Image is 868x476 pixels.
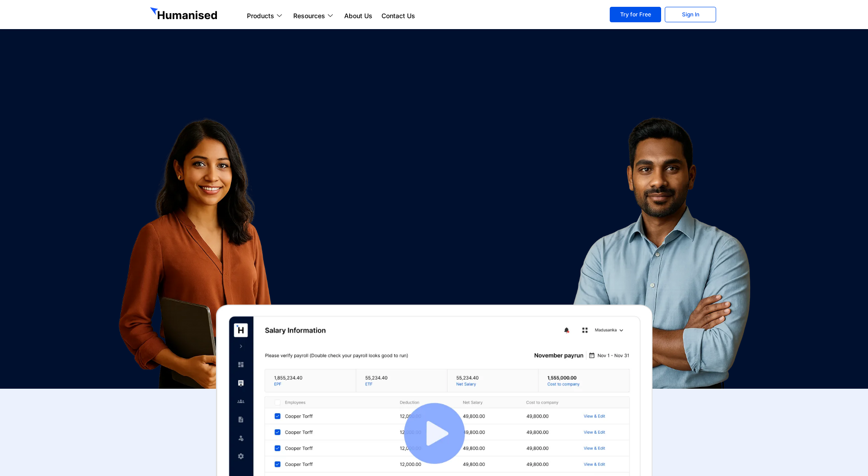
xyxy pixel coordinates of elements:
[150,7,219,22] img: GetHumanised Logo
[242,10,289,21] a: Products
[377,10,420,21] a: Contact Us
[610,7,661,22] a: Try for Free
[289,10,340,21] a: Resources
[665,7,716,22] a: Sign In
[340,10,377,21] a: About Us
